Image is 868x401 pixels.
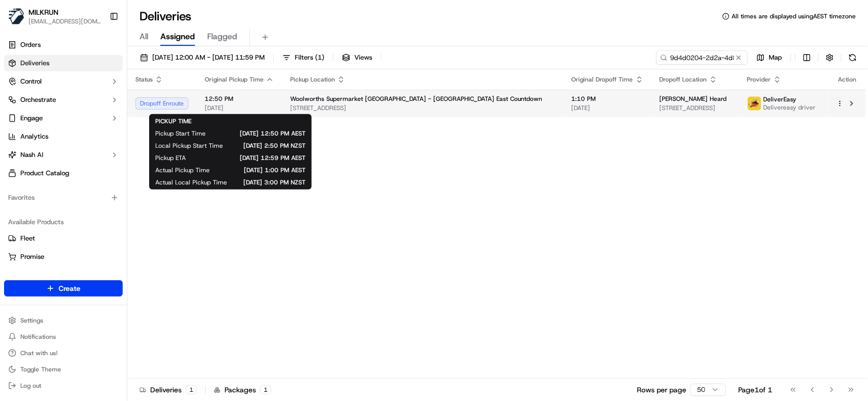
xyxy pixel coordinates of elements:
[656,50,748,65] input: Type to search
[764,95,797,103] span: DeliverEasy
[315,53,324,62] span: ( 1 )
[226,166,305,174] span: [DATE] 1:00 PM AEST
[572,95,643,103] span: 1:10 PM
[295,53,324,62] span: Filters
[20,150,43,159] span: Nash AI
[4,230,123,247] button: Fleet
[152,53,265,62] span: [DATE] 12:00 AM - [DATE] 11:59 PM
[155,129,206,138] span: Pickup Start Time
[747,75,771,84] span: Provider
[572,75,633,84] span: Original Dropoff Time
[8,234,119,243] a: Fleet
[738,385,772,395] div: Page 1 of 1
[4,280,123,297] button: Create
[8,252,119,261] a: Promise
[660,75,707,84] span: Dropoff Location
[660,95,727,103] span: [PERSON_NAME] Heard
[836,75,858,84] div: Action
[59,283,80,293] span: Create
[155,117,191,125] span: PICKUP TIME
[139,8,191,24] h1: Deliveries
[135,75,153,84] span: Status
[160,31,195,43] span: Assigned
[354,53,372,62] span: Views
[260,385,271,394] div: 1
[4,249,123,265] button: Promise
[20,333,56,341] span: Notifications
[20,365,61,373] span: Toggle Theme
[155,154,186,162] span: Pickup ETA
[20,349,58,357] span: Chat with us!
[222,129,305,138] span: [DATE] 12:50 PM AEST
[202,154,305,162] span: [DATE] 12:59 PM AEST
[290,104,555,112] span: [STREET_ADDRESS]
[4,165,123,181] a: Product Catalog
[4,313,123,328] button: Settings
[20,382,41,390] span: Log out
[4,37,123,53] a: Orders
[4,73,123,90] button: Control
[752,50,787,65] button: Map
[20,316,43,325] span: Settings
[20,40,41,49] span: Orders
[4,128,123,145] a: Analytics
[4,346,123,360] button: Chat with us!
[155,178,227,186] span: Actual Local Pickup Time
[20,59,49,68] span: Deliveries
[139,31,148,43] span: All
[4,267,123,283] button: Returns
[29,7,59,17] button: MILKRUN
[207,31,237,43] span: Flagged
[290,95,542,103] span: Woolworths Supermarket [GEOGRAPHIC_DATA] - [GEOGRAPHIC_DATA] East Countdown
[769,53,782,62] span: Map
[4,4,105,29] button: MILKRUNMILKRUN[EMAIL_ADDRESS][DOMAIN_NAME]
[20,234,35,243] span: Fleet
[4,190,123,206] div: Favorites
[20,114,43,123] span: Engage
[20,77,42,86] span: Control
[205,95,274,103] span: 12:50 PM
[186,385,197,394] div: 1
[20,252,44,261] span: Promise
[4,110,123,126] button: Engage
[205,104,274,112] span: [DATE]
[748,97,761,110] img: delivereasy_logo.png
[155,166,210,174] span: Actual Pickup Time
[239,142,305,150] span: [DATE] 2:50 PM NZST
[20,95,56,104] span: Orchestrate
[637,385,686,395] p: Rows per page
[20,271,43,280] span: Returns
[290,75,335,84] span: Pickup Location
[4,330,123,344] button: Notifications
[764,103,816,112] span: Delivereasy driver
[205,75,264,84] span: Original Pickup Time
[4,55,123,71] a: Deliveries
[4,92,123,108] button: Orchestrate
[660,104,731,112] span: [STREET_ADDRESS]
[4,379,123,393] button: Log out
[20,169,69,178] span: Product Catalog
[214,385,271,395] div: Packages
[8,8,24,24] img: MILKRUN
[4,362,123,377] button: Toggle Theme
[4,147,123,163] button: Nash AI
[155,142,223,150] span: Local Pickup Start Time
[8,271,119,280] a: Returns
[572,104,643,112] span: [DATE]
[732,12,856,20] span: All times are displayed using AEST timezone
[139,385,197,395] div: Deliveries
[846,50,860,65] button: Refresh
[29,17,101,25] button: [EMAIL_ADDRESS][DOMAIN_NAME]
[278,50,329,65] button: Filters(1)
[4,214,123,230] div: Available Products
[135,50,269,65] button: [DATE] 12:00 AM - [DATE] 11:59 PM
[243,178,305,186] span: [DATE] 3:00 PM NZST
[338,50,377,65] button: Views
[20,132,48,141] span: Analytics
